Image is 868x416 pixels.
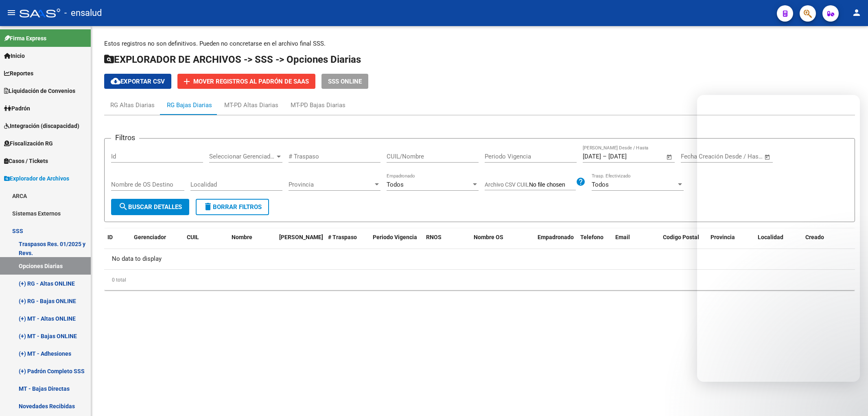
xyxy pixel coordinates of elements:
[4,104,30,113] span: Padrón
[104,249,855,269] div: No data to display
[426,234,442,240] span: RNOS
[276,229,325,255] datatable-header-cell: Fecha Traspaso
[615,234,630,240] span: Email
[4,174,69,183] span: Explorador de Archivos
[104,74,171,89] button: Exportar CSV
[852,8,861,18] mat-icon: person
[64,4,102,22] span: - ensalud
[529,181,576,189] input: Archivo CSV CUIL
[577,229,612,255] datatable-header-cell: Telefono
[663,234,699,240] span: Codigo Postal
[203,203,262,211] span: Borrar Filtros
[665,152,674,162] button: Open calendar
[107,234,113,240] span: ID
[4,121,79,130] span: Integración (discapacidad)
[279,234,323,240] span: [PERSON_NAME]
[182,77,192,86] mat-icon: add
[387,181,404,188] span: Todos
[603,153,607,160] span: –
[184,229,228,255] datatable-header-cell: CUIL
[373,234,417,240] span: Periodo Vigencia
[4,51,25,60] span: Inicio
[196,199,269,215] button: Borrar Filtros
[328,78,362,85] span: SSS ONLINE
[474,234,503,240] span: Nombre OS
[289,181,373,188] span: Provincia
[660,229,707,255] datatable-header-cell: Codigo Postal
[485,181,529,188] span: Archivo CSV CUIL
[321,74,368,89] button: SSS ONLINE
[697,95,860,382] iframe: Intercom live chat
[370,229,423,255] datatable-header-cell: Periodo Vigencia
[592,181,609,188] span: Todos
[681,153,714,160] input: Fecha inicio
[583,153,601,160] input: Fecha inicio
[203,202,213,211] mat-icon: delete
[423,229,470,255] datatable-header-cell: RNOS
[4,34,46,43] span: Firma Express
[470,229,534,255] datatable-header-cell: Nombre OS
[111,132,139,143] h3: Filtros
[131,229,184,255] datatable-header-cell: Gerenciador
[209,153,275,160] span: Seleccionar Gerenciador
[291,101,345,110] div: MT-PD Bajas Diarias
[177,74,315,89] button: Mover registros al PADRÓN de SAAS
[104,229,131,255] datatable-header-cell: ID
[104,54,361,65] span: EXPLORADOR DE ARCHIVOS -> SSS -> Opciones Diarias
[104,39,855,48] p: Estos registros no son definitivos. Pueden no concretarse en el archivo final SSS.
[187,234,199,240] span: CUIL
[4,69,33,78] span: Reportes
[118,202,128,211] mat-icon: search
[608,153,648,160] input: Fecha fin
[232,234,252,240] span: Nombre
[224,101,278,110] div: MT-PD Altas Diarias
[118,203,182,211] span: Buscar Detalles
[328,234,357,240] span: # Traspaso
[110,101,155,110] div: RG Altas Diarias
[576,177,586,187] mat-icon: help
[134,234,166,240] span: Gerenciador
[167,101,212,110] div: RG Bajas Diarias
[534,229,577,255] datatable-header-cell: Empadronado
[7,8,16,18] mat-icon: menu
[4,139,53,148] span: Fiscalización RG
[193,78,309,85] span: Mover registros al PADRÓN de SAAS
[4,86,75,95] span: Liquidación de Convenios
[4,156,48,165] span: Casos / Tickets
[538,234,574,240] span: Empadronado
[104,270,855,290] div: 0 total
[580,234,603,240] span: Telefono
[325,229,370,255] datatable-header-cell: # Traspaso
[111,76,120,86] mat-icon: cloud_download
[228,229,276,255] datatable-header-cell: Nombre
[612,229,660,255] datatable-header-cell: Email
[111,199,189,215] button: Buscar Detalles
[111,78,165,85] span: Exportar CSV
[840,388,860,408] iframe: Intercom live chat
